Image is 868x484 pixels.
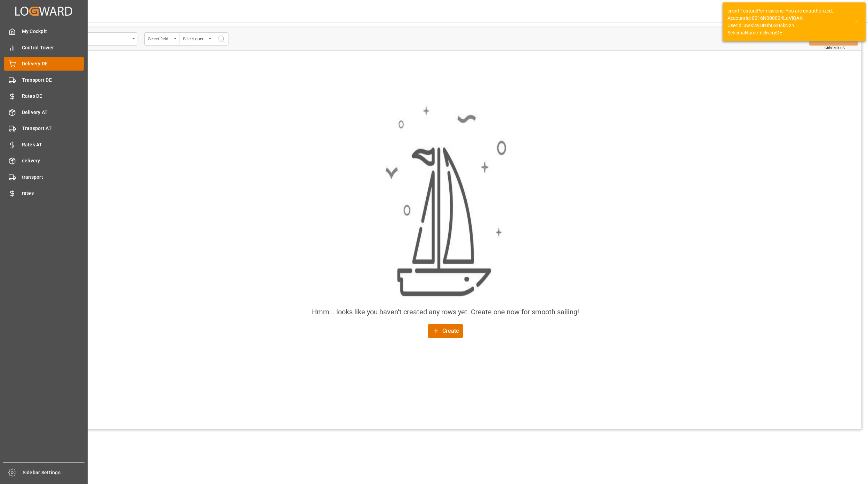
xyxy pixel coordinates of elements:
a: My Cockpit [4,25,84,38]
a: Rates DE [4,89,84,103]
a: Control Tower [4,41,84,54]
p: error! FeaturePermissions: You are unauthorized, [728,7,847,15]
div: Create [432,327,459,335]
span: Delivery DE [22,60,84,67]
a: Delivery AT [4,105,84,119]
button: open menu [179,32,214,46]
span: transport [22,174,84,181]
a: delivery [4,154,84,168]
span: Delivery AT [22,109,84,116]
button: Create [428,324,463,338]
a: Delivery DE [4,57,84,71]
a: transport [4,170,84,184]
span: rates [22,189,84,197]
p: AccountId: 0016N000004LqVlQAK [728,15,803,22]
div: Select field [148,34,172,42]
p: SchemaName: deliveryDE [728,29,847,37]
button: search button [214,32,228,46]
span: Transport DE [22,76,84,84]
p: UserId: uwXl4yHrHh0SH4kNXY [728,22,847,29]
a: Transport DE [4,73,84,87]
span: Ctrl/CMD + S [825,45,845,50]
span: Rates AT [22,141,84,148]
span: delivery [22,157,84,164]
a: Rates AT [4,138,84,151]
span: Transport AT [22,125,84,132]
div: Hmm... looks like you haven't created any rows yet. Create one now for smooth sailing! [312,307,579,317]
span: Sidebar Settings [23,469,85,476]
img: smooth_sailing.jpeg [385,105,506,298]
a: rates [4,186,84,200]
span: Control Tower [22,44,84,51]
span: My Cockpit [22,28,84,35]
button: open menu [144,32,179,46]
div: Select operator [183,34,207,42]
span: Rates DE [22,92,84,100]
a: Transport AT [4,122,84,135]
